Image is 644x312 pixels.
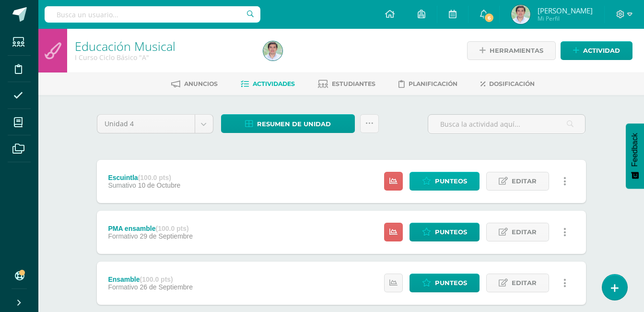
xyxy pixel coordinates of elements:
[108,225,193,232] div: PMA ensamble
[140,276,173,283] strong: (100.0 pts)
[480,76,535,92] a: Dosificación
[512,274,537,292] span: Editar
[467,41,556,60] a: Herramientas
[332,80,375,87] span: Estudiantes
[155,225,188,232] strong: (100.0 pts)
[140,283,193,291] span: 26 de Septiembre
[410,223,480,241] a: Punteos
[108,232,138,240] span: Formativo
[511,5,530,24] img: b10d14ec040a32e6b6549447acb4e67d.png
[221,114,355,133] a: Resumen de unidad
[171,76,218,92] a: Anuncios
[75,38,176,54] a: Educación Musical
[512,172,537,190] span: Editar
[253,80,295,87] span: Actividades
[538,14,593,23] span: Mi Perfil
[105,115,187,133] span: Unidad 4
[45,6,260,23] input: Busca un usuario...
[263,41,282,60] img: b10d14ec040a32e6b6549447acb4e67d.png
[318,76,375,92] a: Estudiantes
[484,12,494,23] span: 6
[409,80,457,87] span: Planificación
[398,76,457,92] a: Planificación
[490,42,543,60] span: Herramientas
[435,274,467,292] span: Punteos
[435,172,467,190] span: Punteos
[108,181,136,189] span: Sumativo
[75,39,252,53] h1: Educación Musical
[138,181,181,189] span: 10 de Octubre
[108,276,193,283] div: Ensamble
[108,283,138,291] span: Formativo
[410,274,480,292] a: Punteos
[184,80,218,87] span: Anuncios
[631,133,639,167] span: Feedback
[512,223,537,241] span: Editar
[140,232,193,240] span: 29 de Septiembre
[489,80,535,87] span: Dosificación
[428,115,585,133] input: Busca la actividad aquí...
[97,115,213,133] a: Unidad 4
[538,6,593,15] span: [PERSON_NAME]
[241,76,295,92] a: Actividades
[257,115,331,133] span: Resumen de unidad
[561,41,632,60] a: Actividad
[626,123,644,189] button: Feedback - Mostrar encuesta
[410,172,480,191] a: Punteos
[583,42,620,60] span: Actividad
[75,53,252,62] div: I Curso Ciclo Básico 'A'
[138,174,171,181] strong: (100.0 pts)
[108,174,180,181] div: Escuintla
[435,223,467,241] span: Punteos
